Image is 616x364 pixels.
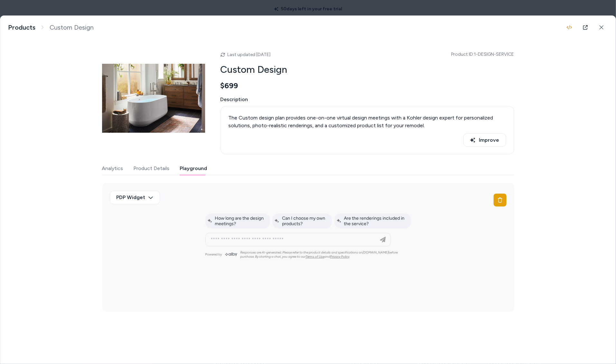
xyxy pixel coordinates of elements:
[228,52,271,57] span: Last updated [DATE]
[134,162,170,175] button: Product Details
[102,47,205,150] img: aad76089_rgb
[8,24,35,32] a: Products
[102,162,123,175] button: Analytics
[221,63,514,76] h2: Custom Design
[463,133,506,147] button: Improve
[451,51,514,58] span: Product ID: 1-DESIGN-SERVICE
[221,81,238,91] span: $699
[50,24,94,32] span: Custom Design
[221,96,514,103] span: Description
[117,194,146,201] span: PDP Widget
[8,24,94,32] nav: breadcrumb
[229,114,506,129] p: The Custom design plan provides one-on-one virtual design meetings with a Kohler design expert fo...
[180,162,207,175] button: Playground
[110,191,160,204] button: PDP Widget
